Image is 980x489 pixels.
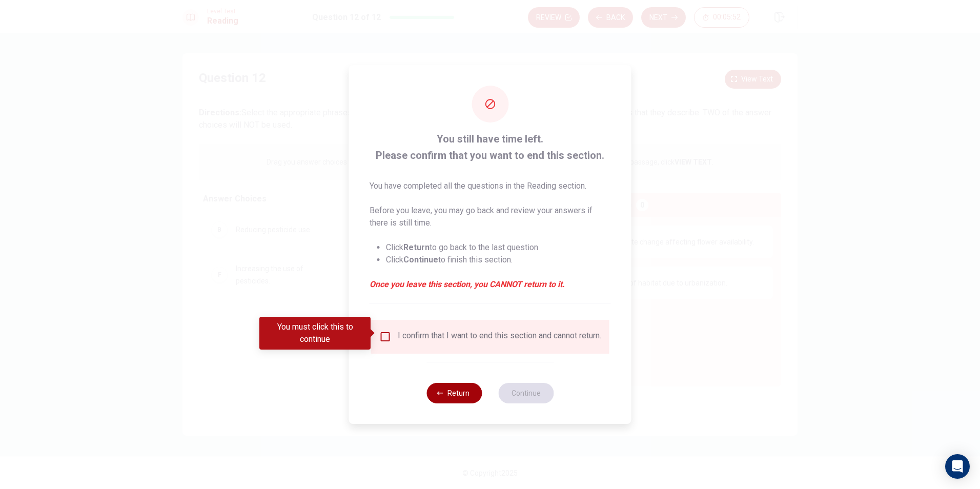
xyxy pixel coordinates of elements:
strong: Return [403,242,430,252]
button: Return [426,383,482,403]
em: Once you leave this section, you CANNOT return to it. [370,278,611,291]
button: Continue [498,383,554,403]
span: You still have time left. Please confirm that you want to end this section. [370,131,611,164]
span: You must click this to continue [379,331,392,343]
div: Open Intercom Messenger [945,454,970,479]
strong: Continue [403,255,438,264]
div: You must click this to continue [259,317,371,350]
p: Before you leave, you may go back and review your answers if there is still time. [370,205,611,229]
li: Click to finish this section. [386,254,611,266]
div: I confirm that I want to end this section and cannot return. [398,331,601,343]
li: Click to go back to the last question [386,241,611,254]
p: You have completed all the questions in the Reading section. [370,180,611,192]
